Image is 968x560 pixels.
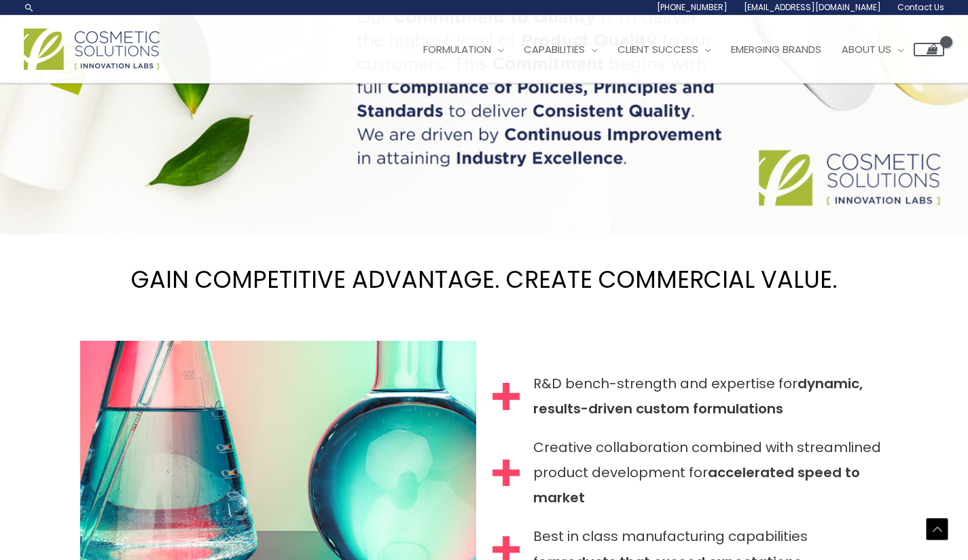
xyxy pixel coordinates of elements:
[423,42,491,56] span: Formulation
[492,383,520,410] img: Plus Icon
[744,1,881,13] span: [EMAIL_ADDRESS][DOMAIN_NAME]
[403,29,944,70] nav: Site Navigation
[524,42,585,56] span: Capabilities
[897,1,944,13] span: Contact Us
[731,42,821,56] span: Emerging Brands
[657,1,728,13] span: [PHONE_NUMBER]
[842,42,891,56] span: About Us
[24,29,160,70] img: Cosmetic Solutions Logo
[24,2,35,13] a: Search icon link
[533,435,889,510] span: Creative collaboration combined with streamlined product development for
[617,42,698,56] span: Client Success
[533,371,889,422] span: R&D bench-strength and expertise for
[914,43,944,56] a: View Shopping Cart, empty
[492,460,520,487] img: Plus Icon
[831,29,914,70] a: About Us
[514,29,607,70] a: Capabilities
[533,374,863,418] strong: dynamic, results-driven custom formulations
[413,29,514,70] a: Formulation
[721,29,831,70] a: Emerging Brands
[607,29,721,70] a: Client Success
